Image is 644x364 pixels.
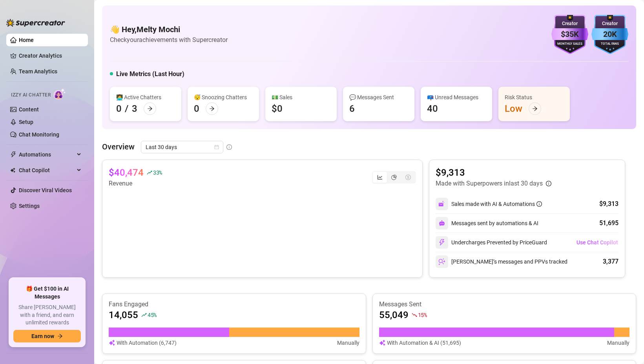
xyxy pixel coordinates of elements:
[349,93,408,102] div: 💬 Messages Sent
[19,49,82,62] a: Creator Analytics
[536,201,542,207] span: info-circle
[19,131,59,138] a: Chat Monitoring
[117,339,177,347] article: With Automation (6,747)
[418,311,427,318] span: 15 %
[110,24,228,35] h4: 👋 Hey, Melty Mochi
[617,337,636,356] iframe: Intercom live chat
[591,20,628,27] div: Creator
[438,200,445,207] img: svg%3e
[19,187,72,193] a: Discover Viral Videos
[436,179,543,188] article: Made with Superpowers in last 30 days
[551,42,588,47] div: Monthly Sales
[10,151,16,158] span: thunderbolt
[19,164,75,177] span: Chat Copilot
[551,20,588,27] div: Creator
[272,93,330,102] div: 💵 Sales
[427,102,438,115] div: 40
[607,339,629,347] article: Manually
[132,102,137,115] div: 3
[349,102,355,115] div: 6
[116,93,175,102] div: 👩‍💻 Active Chatters
[57,333,63,339] span: arrow-right
[11,91,51,99] span: Izzy AI Chatter
[226,144,232,150] span: info-circle
[110,35,228,45] article: Check your achievements with Supercreator
[13,285,81,300] span: 🎁 Get $100 in AI Messages
[19,203,40,209] a: Settings
[10,167,15,173] img: Chat Copilot
[591,15,628,54] img: blue-badge-DgoSNQY1.svg
[438,258,445,265] img: svg%3e
[6,19,65,27] img: logo-BBDzfeDw.svg
[19,148,75,161] span: Automations
[546,181,551,186] span: info-circle
[436,166,551,179] article: $9,313
[109,309,138,321] article: 14,055
[576,236,618,249] button: Use Chat Copilot
[439,220,445,226] img: svg%3e
[102,141,135,153] article: Overview
[194,93,253,102] div: 😴 Snoozing Chatters
[337,339,359,347] article: Manually
[153,169,162,176] span: 33 %
[505,93,564,102] div: Risk Status
[272,102,283,115] div: $0
[19,68,57,75] a: Team Analytics
[551,15,588,54] img: purple-badge-B9DA21FR.svg
[19,37,34,43] a: Home
[116,102,122,115] div: 0
[412,312,417,318] span: fall
[377,175,383,180] span: line-chart
[19,106,39,113] a: Content
[436,217,538,229] div: Messages sent by automations & AI
[19,119,33,125] a: Setup
[576,239,618,246] span: Use Chat Copilot
[109,166,144,179] article: $40,474
[603,257,618,266] div: 3,377
[109,179,162,188] article: Revenue
[31,333,54,339] span: Earn now
[391,175,397,180] span: pie-chart
[379,300,630,309] article: Messages Sent
[379,309,409,321] article: 55,049
[451,200,542,208] div: Sales made with AI & Automations
[599,199,618,209] div: $9,313
[147,106,153,111] span: arrow-right
[591,28,628,40] div: 20K
[141,312,147,318] span: rise
[13,304,81,327] span: Share [PERSON_NAME] with a friend, and earn unlimited rewards
[13,330,81,342] button: Earn nowarrow-right
[387,339,461,347] article: With Automation & AI (51,695)
[109,300,359,309] article: Fans Engaged
[372,171,416,184] div: segmented control
[148,311,157,318] span: 45 %
[147,170,152,175] span: rise
[54,88,66,100] img: AI Chatter
[427,93,486,102] div: 📪 Unread Messages
[438,239,445,246] img: svg%3e
[209,106,215,111] span: arrow-right
[532,106,538,111] span: arrow-right
[436,255,567,268] div: [PERSON_NAME]’s messages and PPVs tracked
[405,175,411,180] span: dollar-circle
[591,42,628,47] div: Total Fans
[194,102,199,115] div: 0
[551,28,588,40] div: $35K
[109,339,115,347] img: svg%3e
[214,145,219,149] span: calendar
[116,69,184,79] h5: Live Metrics (Last Hour)
[436,236,547,249] div: Undercharges Prevented by PriceGuard
[146,141,219,153] span: Last 30 days
[379,339,385,347] img: svg%3e
[599,218,618,228] div: 51,695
